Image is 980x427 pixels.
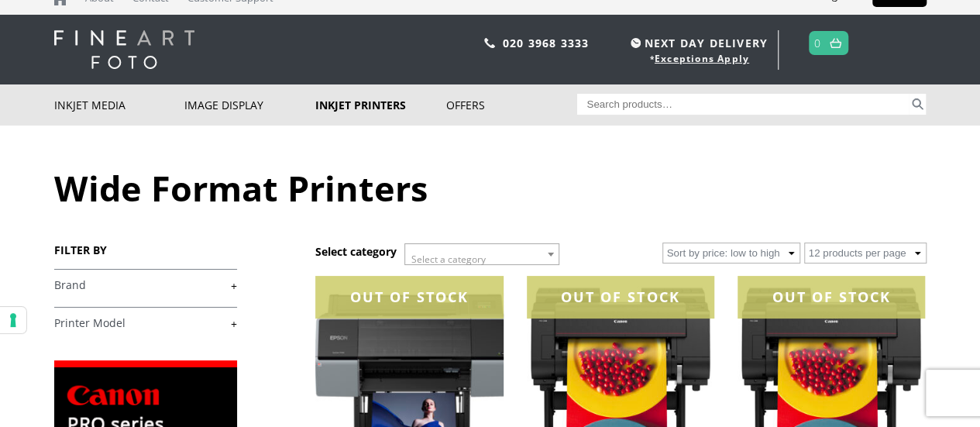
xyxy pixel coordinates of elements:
[315,276,503,319] div: OUT OF STOCK
[662,243,800,263] select: Shop order
[54,84,185,126] a: Inkjet Media
[830,38,841,48] img: basket.svg
[184,84,315,126] a: Image Display
[655,52,749,65] a: Exceptions Apply
[54,278,237,293] a: +
[315,244,397,259] h3: Select category
[738,276,925,319] div: OUT OF STOCK
[627,34,768,52] span: NEXT DAY DELIVERY
[814,32,821,54] a: 0
[503,36,590,50] a: 020 3968 3333
[527,276,714,319] div: OUT OF STOCK
[54,269,237,300] h4: Brand
[54,243,237,257] h3: FILTER BY
[315,84,446,126] a: Inkjet Printers
[54,316,237,331] a: +
[446,84,577,126] a: Offers
[909,94,927,115] button: Search
[577,94,909,115] input: Search products…
[631,38,641,48] img: time.svg
[54,164,927,212] h1: Wide Format Printers
[54,30,194,69] img: logo-white.svg
[411,253,486,266] span: Select a category
[54,307,237,338] h4: Printer Model
[484,38,495,48] img: phone.svg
